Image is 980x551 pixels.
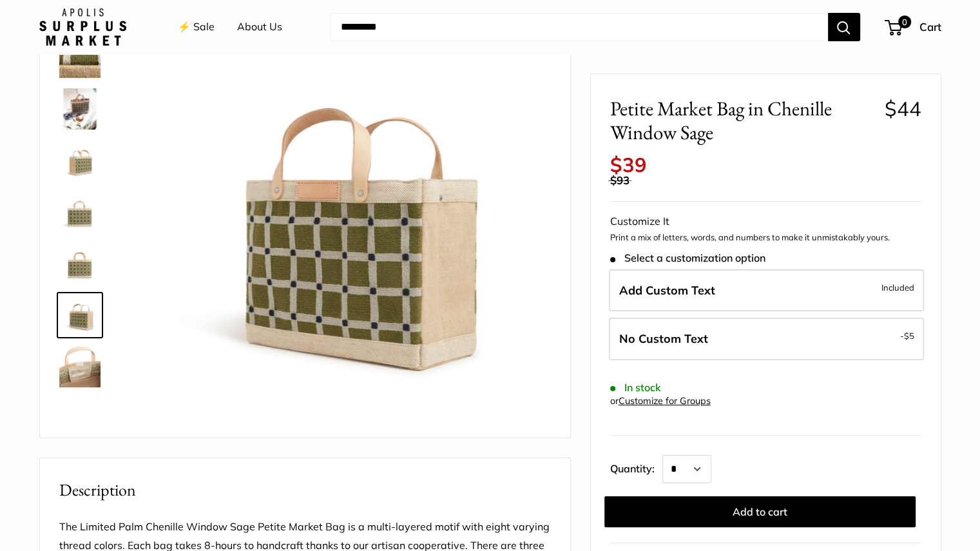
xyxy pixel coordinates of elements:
[57,34,103,81] a: Petite Market Bag in Chenille Window Sage
[619,331,708,346] span: No Custom Text
[59,295,101,336] img: Petite Market Bag in Chenille Window Sage
[57,292,103,338] a: Petite Market Bag in Chenille Window Sage
[828,13,860,41] button: Search
[59,346,101,387] img: Petite Market Bag in Chenille Window Sage
[904,331,914,341] span: $5
[59,243,101,284] img: Petite Market Bag in Chenille Window Sage
[57,137,103,184] a: Petite Market Bag in Chenille Window Sage
[881,279,914,295] span: Included
[885,96,921,121] span: $44
[57,343,103,390] a: Petite Market Bag in Chenille Window Sage
[610,382,661,394] span: In stock
[57,240,103,287] a: Petite Market Bag in Chenille Window Sage
[610,252,765,264] span: Select a customization option
[610,212,921,231] div: Customize It
[59,191,101,233] img: Petite Market Bag in Chenille Window Sage
[900,328,914,343] span: -
[610,231,921,244] p: Print a mix of letters, words, and numbers to make it unmistakably yours.
[59,140,101,181] img: Petite Market Bag in Chenille Window Sage
[619,282,715,297] span: Add Custom Text
[59,478,551,503] h2: Description
[610,392,711,410] div: or
[178,17,215,37] a: ⚡️ Sale
[886,17,941,37] a: 0 Cart
[609,318,924,360] label: Leave Blank
[57,189,103,235] a: Petite Market Bag in Chenille Window Sage
[610,451,662,483] label: Quantity:
[331,13,828,41] input: Search...
[59,37,101,78] img: Petite Market Bag in Chenille Window Sage
[57,86,103,132] a: Petite Market Bag in Chenille Window Sage
[609,269,924,311] label: Add Custom Text
[919,20,941,34] span: Cart
[604,496,916,527] button: Add to cart
[59,88,101,130] img: Petite Market Bag in Chenille Window Sage
[237,17,282,37] a: About Us
[39,8,126,46] img: Apolis: Surplus Market
[610,173,629,187] span: $93
[898,15,910,28] span: 0
[610,97,875,144] span: Petite Market Bag in Chenille Window Sage
[143,16,551,424] img: Petite Market Bag in Chenille Window Sage
[610,152,647,177] span: $39
[619,395,711,407] a: Customize for Groups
